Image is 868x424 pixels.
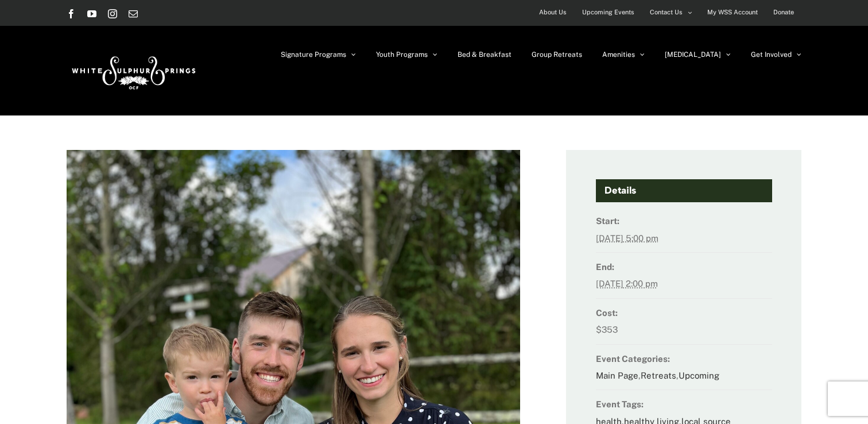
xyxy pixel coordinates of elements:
span: About Us [539,4,567,21]
a: Signature Programs [281,26,356,83]
a: Main Page [596,371,638,380]
span: Amenities [602,51,635,58]
h4: Details [596,179,772,202]
a: [MEDICAL_DATA] [665,26,731,83]
span: Group Retreats [532,51,582,58]
a: Retreats [641,371,676,380]
span: Youth Programs [376,51,428,58]
abbr: 2025-10-17 [596,233,658,243]
a: Facebook [67,9,76,18]
a: Instagram [108,9,117,18]
a: Get Involved [751,26,801,83]
span: Contact Us [650,4,683,21]
dt: Cost: [596,304,772,321]
span: My WSS Account [707,4,758,21]
span: Upcoming Events [582,4,634,21]
span: Donate [773,4,794,21]
span: [MEDICAL_DATA] [665,51,721,58]
span: Get Involved [751,51,792,58]
abbr: 2025-10-19 [596,279,658,288]
span: Signature Programs [281,51,346,58]
a: YouTube [87,9,96,18]
a: Email [129,9,138,18]
a: Upcoming [679,371,719,380]
dd: , , [596,367,772,390]
a: Bed & Breakfast [458,26,511,83]
dt: Event Categories: [596,350,772,367]
nav: Main Menu [281,26,801,83]
dt: Event Tags: [596,396,772,413]
img: White Sulphur Springs Logo [67,44,199,98]
a: Amenities [602,26,645,83]
span: Bed & Breakfast [458,51,511,58]
dt: Start: [596,213,772,229]
dd: $353 [596,321,772,344]
a: Youth Programs [376,26,437,83]
a: Group Retreats [532,26,582,83]
dt: End: [596,259,772,275]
